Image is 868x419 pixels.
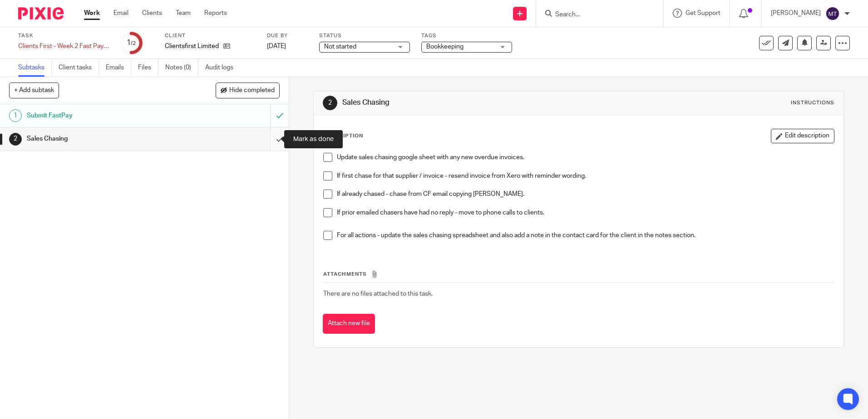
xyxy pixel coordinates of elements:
h1: Sales Chasing [342,98,598,107]
div: 2 [9,133,22,146]
div: 1 [9,109,22,122]
span: Hide completed [229,87,275,94]
span: Bookkeeping [426,44,464,50]
h1: Submit FastPay [27,109,183,122]
img: svg%3E [825,6,840,21]
p: If prior emailed chasers have had no reply - move to phone calls to clients. [337,208,833,217]
span: Not started [324,44,356,50]
small: /2 [131,41,136,46]
a: Email [113,9,128,18]
button: + Add subtask [9,83,59,98]
span: Attachments [323,272,367,277]
div: Clients First - Week 2 Fast Pay and Sales Chasing [18,42,109,51]
label: Client [165,32,256,39]
span: Get Support [686,10,720,16]
a: Notes (0) [165,59,198,77]
div: Instructions [791,99,834,107]
label: Status [319,32,410,39]
a: Clients [142,9,162,18]
span: There are no files attached to this task. [323,291,433,297]
a: Reports [204,9,227,18]
label: Task [18,32,109,39]
a: Files [138,59,158,77]
a: Subtasks [18,59,52,77]
span: [DATE] [267,43,286,49]
p: [PERSON_NAME] [771,9,821,18]
a: Work [84,9,100,18]
p: If already chased - chase from CF email copying [PERSON_NAME]. [337,190,833,199]
a: Audit logs [205,59,240,77]
a: Team [176,9,191,18]
p: Clientsfirst Limited [165,42,219,51]
label: Due by [267,32,308,39]
button: Edit description [771,129,834,143]
button: Hide completed [216,83,280,98]
p: Description [323,132,363,140]
button: Attach new file [323,314,375,334]
p: Update sales chasing google sheet with any new overdue invoices. [337,153,833,162]
div: 1 [127,38,136,48]
p: For all actions - update the sales chasing spreadsheet and also add a note in the contact card fo... [337,231,833,240]
div: 2 [323,96,337,110]
a: Client tasks [59,59,99,77]
h1: Sales Chasing [27,132,183,146]
img: Pixie [18,7,64,19]
label: Tags [421,32,512,39]
input: Search [554,11,636,19]
a: Emails [106,59,131,77]
p: If first chase for that supplier / invoice - resend invoice from Xero with reminder wording. [337,171,833,180]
